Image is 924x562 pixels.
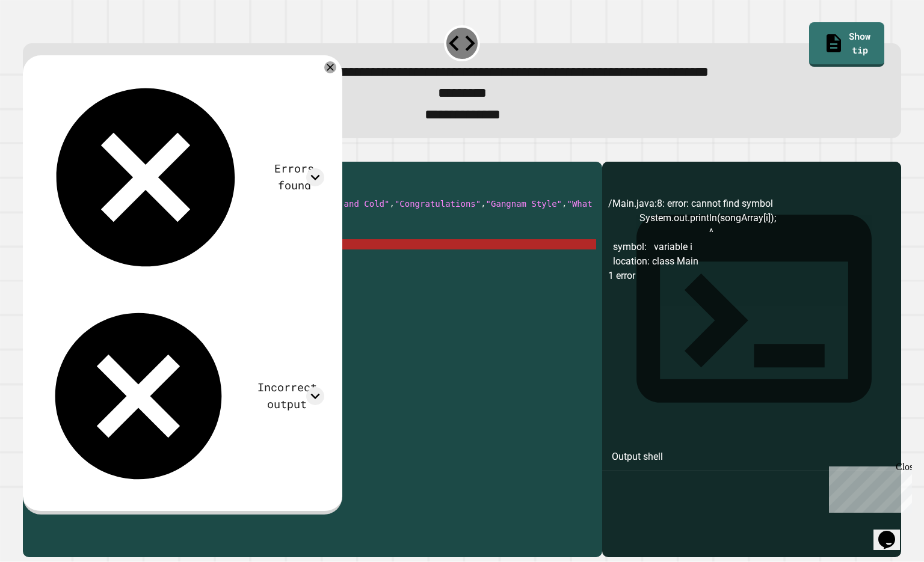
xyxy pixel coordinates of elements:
[873,514,912,550] iframe: chat widget
[824,462,912,513] iframe: chat widget
[809,22,885,67] a: Show tip
[5,5,83,76] div: Chat with us now!Close
[608,197,895,557] div: /Main.java:8: error: cannot find symbol System.out.println(songArray[i]); ^ symbol: variable i lo...
[265,160,324,194] div: Errors found
[250,379,324,412] div: Incorrect output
